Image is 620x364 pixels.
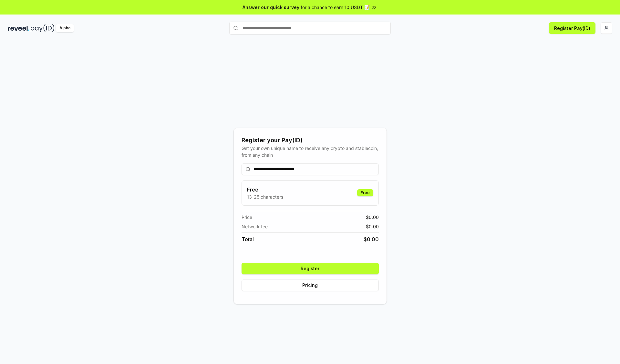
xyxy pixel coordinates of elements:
[242,280,379,291] button: Pricing
[247,186,283,193] h3: Free
[31,24,55,32] img: pay_id
[247,193,283,200] p: 13-25 characters
[8,24,29,32] img: reveel_dark
[357,189,373,196] div: Free
[301,4,370,11] span: for a chance to earn 10 USDT 📝
[56,24,74,32] div: Alpha
[242,235,254,243] span: Total
[364,235,379,243] span: $ 0.00
[549,22,595,34] button: Register Pay(ID)
[243,4,299,11] span: Answer our quick survey
[242,136,379,145] div: Register your Pay(ID)
[242,223,268,230] span: Network fee
[242,214,252,221] span: Price
[366,223,379,230] span: $ 0.00
[242,263,379,274] button: Register
[366,214,379,221] span: $ 0.00
[242,145,379,158] div: Get your own unique name to receive any crypto and stablecoin, from any chain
